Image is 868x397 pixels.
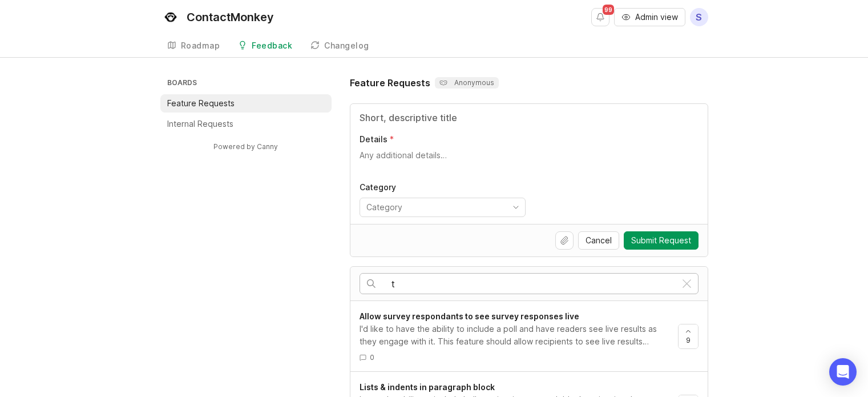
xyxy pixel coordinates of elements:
[350,76,430,90] h1: Feature Requests
[181,42,220,50] div: Roadmap
[578,231,619,250] button: Cancel
[165,76,332,92] h3: Boards
[360,310,678,362] a: Allow survey respondants to see survey responses liveI'd like to have the ability to include a po...
[603,5,614,15] span: 99
[586,235,612,246] span: Cancel
[391,278,676,290] input: Search…
[252,42,292,50] div: Feedback
[160,115,332,133] a: Internal Requests
[360,182,526,193] p: Category
[631,235,691,246] span: Submit Request
[160,7,181,27] img: ContactMonkey logo
[360,323,669,348] div: I'd like to have the ability to include a poll and have readers see live results as they engage w...
[366,201,506,214] input: Category
[360,150,699,173] textarea: Details
[439,78,494,87] p: Anonymous
[167,118,233,130] p: Internal Requests
[360,198,526,217] div: toggle menu
[686,335,691,345] span: 9
[370,352,374,362] span: 0
[507,203,525,212] svg: toggle icon
[360,311,579,321] span: Allow survey respondants to see survey responses live
[696,10,702,24] span: S
[624,231,699,250] button: Submit Request
[324,42,369,50] div: Changelog
[678,324,699,349] button: 9
[167,98,235,109] p: Feature Requests
[360,111,699,125] input: Title
[360,134,387,145] p: Details
[231,34,299,58] a: Feedback
[160,94,332,113] a: Feature Requests
[160,34,227,58] a: Roadmap
[635,11,678,23] span: Admin view
[690,8,708,26] button: S
[829,358,857,386] div: Open Intercom Messenger
[304,34,376,58] a: Changelog
[187,11,274,23] div: ContactMonkey
[614,8,685,26] button: Admin view
[212,140,280,153] a: Powered by Canny
[555,231,574,250] button: Upload file
[360,382,495,392] span: Lists & indents in paragraph block
[591,8,609,26] button: Notifications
